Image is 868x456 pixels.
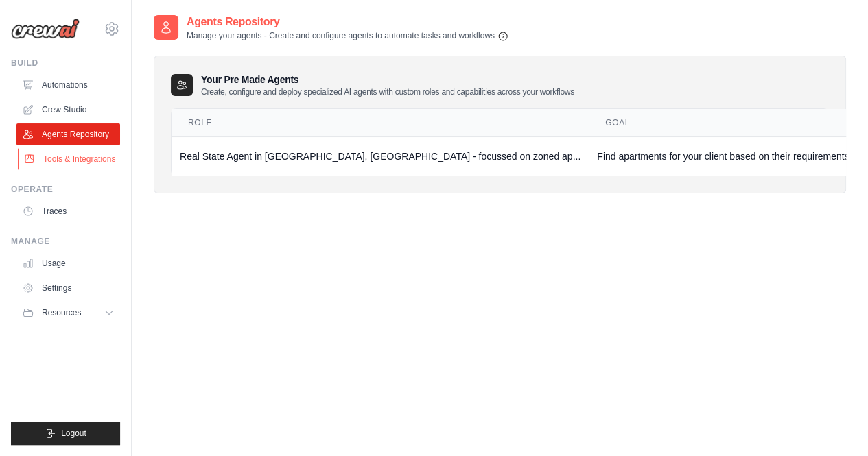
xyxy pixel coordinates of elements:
[589,109,857,137] th: Goal
[18,148,121,170] a: Tools & Integrations
[589,136,857,176] td: Find apartments for your client based on their requirements
[16,200,120,222] a: Traces
[16,302,120,324] button: Resources
[16,252,120,274] a: Usage
[201,86,574,97] p: Create, configure and deploy specialized AI agents with custom roles and capabilities across your...
[11,184,120,195] div: Operate
[16,277,120,299] a: Settings
[11,58,120,69] div: Build
[172,136,589,176] td: Real State Agent in [GEOGRAPHIC_DATA], [GEOGRAPHIC_DATA] - focussed on zoned ap...
[11,19,80,39] img: Logo
[172,109,589,137] th: Role
[11,236,120,247] div: Manage
[16,74,120,96] a: Automations
[42,307,81,318] span: Resources
[201,73,574,97] h3: Your Pre Made Agents
[187,14,508,30] h2: Agents Repository
[16,123,120,145] a: Agents Repository
[11,422,120,445] button: Logout
[61,428,86,439] span: Logout
[16,99,120,121] a: Crew Studio
[187,30,508,42] p: Manage your agents - Create and configure agents to automate tasks and workflows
